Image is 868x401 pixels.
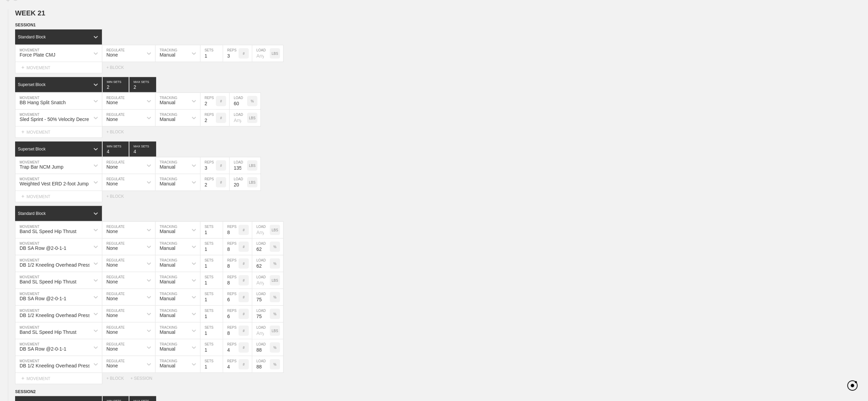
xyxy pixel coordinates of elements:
span: SESSION 2 [15,389,36,394]
div: MOVEMENT [15,126,102,138]
div: Sled Sprint - 50% Velocity Decrement [20,117,94,122]
p: # [220,116,222,120]
p: # [220,164,222,168]
div: DB 1/2 Kneeling Overhead Press [20,313,90,318]
div: DB 1/2 Kneeling Overhead Press [20,262,90,268]
div: MOVEMENT [15,62,102,73]
div: MOVEMENT [15,191,102,202]
div: DB 1/2 Kneeling Overhead Press [20,363,90,368]
div: Manual [160,296,175,301]
div: Manual [160,117,175,122]
div: + BLOCK [106,376,130,381]
div: None [106,245,118,251]
p: # [220,99,222,103]
span: SESSION 1 [15,23,36,27]
p: LBS [272,228,278,232]
div: Band SL Speed Hip Thrust [20,229,77,234]
input: Any [252,272,270,289]
p: LBS [272,329,278,333]
p: % [274,262,277,266]
div: Standard Block [18,35,46,39]
p: # [243,312,245,316]
p: LBS [249,164,256,168]
div: Manual [160,100,175,105]
div: Manual [160,229,175,234]
input: Any [230,157,247,174]
span: + [21,193,24,199]
input: Any [252,356,270,373]
p: # [243,363,245,366]
div: Manual [160,164,175,170]
div: + BLOCK [106,65,130,70]
div: Weighted Vest ERD 2-foot Jump [20,181,89,186]
p: # [243,346,245,350]
input: None [129,142,156,157]
div: + BLOCK [106,130,130,134]
p: LBS [249,181,256,184]
p: # [243,52,245,56]
div: Manual [160,279,175,284]
input: Any [252,255,270,272]
p: # [243,262,245,266]
p: # [243,295,245,299]
div: None [106,117,118,122]
div: Manual [160,346,175,352]
input: Any [230,110,247,126]
div: Superset Block [18,147,46,151]
span: + [21,129,24,135]
p: # [243,329,245,333]
input: Any [252,45,270,62]
div: None [106,363,118,368]
p: % [274,245,277,249]
div: Manual [160,363,175,368]
input: Any [230,174,247,191]
iframe: Chat Widget [834,368,868,401]
p: % [274,363,277,366]
p: % [274,346,277,350]
div: Band SL Speed Hip Thrust [20,329,77,335]
input: Any [252,222,270,238]
div: Manual [160,313,175,318]
span: WEEK 21 [15,9,45,17]
div: Trap Bar NCM Jump [20,164,63,170]
div: Force Plate CMJ [20,52,55,58]
div: None [106,346,118,352]
div: None [106,296,118,301]
div: None [106,164,118,170]
div: + SESSION [130,376,158,381]
p: LBS [272,279,278,282]
div: Manual [160,329,175,335]
p: # [220,181,222,184]
input: Any [252,239,270,255]
span: + [21,375,24,381]
div: Manual [160,181,175,186]
input: Any [252,289,270,305]
div: Manual [160,262,175,268]
input: Any [230,93,247,109]
div: BB Hang Split Snatch [20,100,66,105]
p: LBS [249,116,256,120]
input: Any [252,323,270,339]
input: Any [252,339,270,356]
p: % [274,312,277,316]
p: # [243,245,245,249]
input: None [129,77,156,92]
div: None [106,329,118,335]
input: Any [252,306,270,322]
p: % [274,295,277,299]
div: None [106,181,118,186]
p: LBS [272,52,278,56]
p: # [243,279,245,282]
div: None [106,262,118,268]
div: Superset Block [18,82,46,87]
div: MOVEMENT [15,373,102,384]
div: + BLOCK [106,194,130,199]
p: % [251,99,254,103]
div: Standard Block [18,211,46,216]
div: None [106,52,118,58]
div: None [106,279,118,284]
div: DB SA Row @2-0-1-1 [20,346,66,352]
div: None [106,313,118,318]
span: + [21,64,24,70]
